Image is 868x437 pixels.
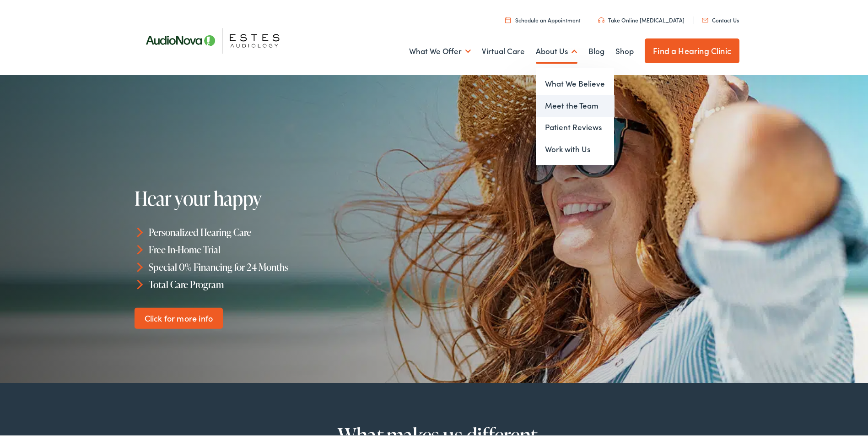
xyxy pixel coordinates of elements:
a: Blog [588,33,604,66]
li: Free In-Home Trial [135,239,438,257]
a: What We Believe [536,71,614,93]
h1: Hear your happy [135,186,413,207]
a: About Us [536,33,577,66]
li: Special 0% Financing for 24 Months [135,257,438,274]
a: What We Offer [409,33,471,66]
li: Total Care Program [135,273,438,291]
a: Find a Hearing Clinic [645,37,739,61]
a: Take Online [MEDICAL_DATA] [598,14,685,22]
img: utility icon [702,16,708,21]
li: Personalized Hearing Care [135,222,438,239]
a: Click for more info [135,306,223,327]
a: Meet the Team [536,93,614,115]
a: Virtual Care [482,33,525,66]
a: Patient Reviews [536,115,614,137]
a: Schedule an Appointment [505,14,581,22]
img: utility icon [598,16,604,21]
a: Shop [615,33,634,66]
a: Contact Us [702,14,739,22]
a: Work with Us [536,137,614,158]
img: utility icon [505,15,511,21]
